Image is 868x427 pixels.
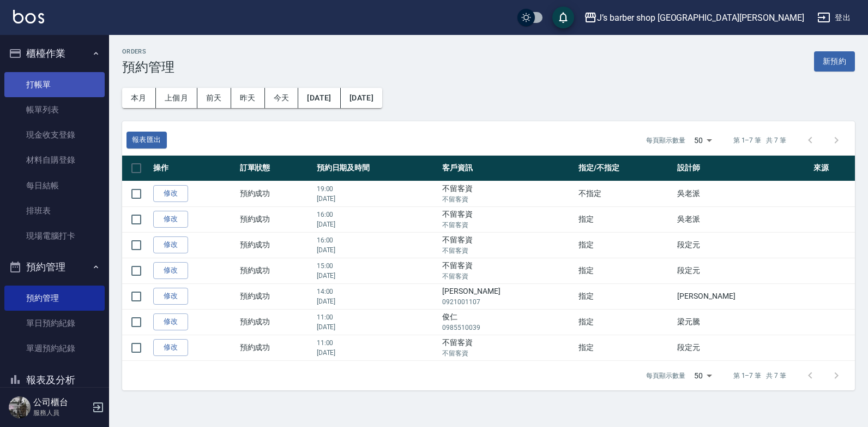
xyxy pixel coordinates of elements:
button: [DATE] [298,88,340,108]
td: 指定 [576,309,675,335]
td: 預約成功 [237,206,314,232]
p: 不留客資 [442,246,572,256]
button: 報表匯出 [126,132,167,149]
div: 50 [690,126,716,155]
button: 新預約 [814,51,855,72]
td: 預約成功 [237,309,314,335]
p: 11:00 [317,312,437,322]
a: 打帳單 [4,72,105,97]
a: 單週預約紀錄 [4,336,105,361]
th: 訂單狀態 [237,156,314,181]
p: 第 1–7 筆 共 7 筆 [733,135,786,145]
h5: 公司櫃台 [33,397,89,408]
p: 11:00 [317,338,437,348]
p: 19:00 [317,184,437,194]
td: 吳老派 [674,181,810,206]
button: 上個月 [156,88,197,108]
th: 預約日期及時間 [314,156,440,181]
td: 段定元 [674,258,810,283]
p: 每頁顯示數量 [646,371,685,381]
td: 預約成功 [237,232,314,258]
td: 預約成功 [237,258,314,283]
th: 設計師 [674,156,810,181]
a: 修改 [153,185,188,202]
a: 修改 [153,236,188,253]
button: 櫃檯作業 [4,39,105,68]
button: 登出 [813,8,855,28]
p: [DATE] [317,194,437,204]
td: 預約成功 [237,335,314,360]
a: 每日結帳 [4,173,105,198]
td: 段定元 [674,232,810,258]
p: 15:00 [317,261,437,271]
p: 0921001107 [442,297,572,307]
p: 不留客資 [442,271,572,281]
p: [DATE] [317,348,437,358]
td: 俊仁 [439,309,575,335]
th: 客戶資訊 [439,156,575,181]
td: [PERSON_NAME] [439,283,575,309]
a: 修改 [153,262,188,279]
div: J’s barber shop [GEOGRAPHIC_DATA][PERSON_NAME] [597,11,804,25]
td: 指定 [576,258,675,283]
p: [DATE] [317,245,437,255]
td: 不留客資 [439,181,575,206]
td: 段定元 [674,335,810,360]
p: [DATE] [317,296,437,306]
a: 排班表 [4,198,105,223]
td: 指定 [576,283,675,309]
td: 吳老派 [674,206,810,232]
a: 單日預約紀錄 [4,311,105,336]
p: 14:00 [317,287,437,296]
p: 服務人員 [33,408,89,418]
a: 修改 [153,211,188,228]
button: [DATE] [341,88,382,108]
td: 預約成功 [237,283,314,309]
a: 修改 [153,288,188,305]
p: [DATE] [317,322,437,332]
p: [DATE] [317,271,437,281]
img: Logo [13,10,44,23]
td: 不留客資 [439,258,575,283]
th: 操作 [150,156,237,181]
p: 不留客資 [442,194,572,204]
p: 16:00 [317,210,437,220]
button: 前天 [197,88,231,108]
p: 不留客資 [442,220,572,230]
th: 來源 [811,156,855,181]
td: 不留客資 [439,206,575,232]
td: 指定 [576,335,675,360]
a: 預約管理 [4,286,105,311]
button: 預約管理 [4,253,105,281]
button: 今天 [265,88,299,108]
a: 現場電腦打卡 [4,223,105,248]
h3: 預約管理 [122,60,174,75]
a: 材料自購登錄 [4,147,105,173]
td: 不指定 [576,181,675,206]
button: 昨天 [231,88,265,108]
h2: Orders [122,48,174,55]
td: 梁元騰 [674,309,810,335]
p: 不留客資 [442,348,572,358]
div: 50 [690,361,716,390]
p: 0985510039 [442,323,572,333]
a: 新預約 [814,56,855,66]
img: Person [9,396,31,418]
th: 指定/不指定 [576,156,675,181]
td: 指定 [576,206,675,232]
p: 第 1–7 筆 共 7 筆 [733,371,786,381]
p: 16:00 [317,235,437,245]
button: save [552,7,574,28]
a: 修改 [153,339,188,356]
td: [PERSON_NAME] [674,283,810,309]
a: 現金收支登錄 [4,122,105,147]
button: J’s barber shop [GEOGRAPHIC_DATA][PERSON_NAME] [580,7,809,29]
a: 帳單列表 [4,97,105,122]
button: 報表及分析 [4,366,105,394]
td: 預約成功 [237,181,314,206]
td: 不留客資 [439,335,575,360]
p: 每頁顯示數量 [646,135,685,145]
a: 修改 [153,313,188,330]
p: [DATE] [317,220,437,229]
